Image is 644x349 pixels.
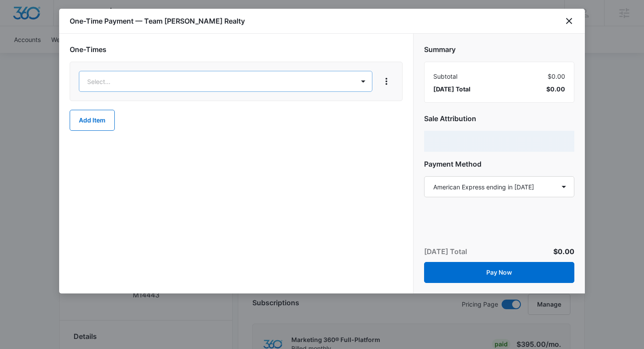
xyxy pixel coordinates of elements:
[433,84,471,94] span: [DATE] Total
[424,44,574,55] h2: Summary
[564,16,574,26] button: close
[70,44,403,55] h2: One-Times
[433,72,565,81] div: $0.00
[424,246,467,257] p: [DATE] Total
[70,110,115,131] button: Add Item
[424,262,574,283] button: Pay Now
[379,74,393,88] button: View More
[424,159,574,169] h2: Payment Method
[433,72,457,81] span: Subtotal
[546,84,565,94] span: $0.00
[70,16,245,26] h1: One-Time Payment — Team [PERSON_NAME] Realty
[424,113,574,124] h2: Sale Attribution
[553,247,574,256] span: $0.00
